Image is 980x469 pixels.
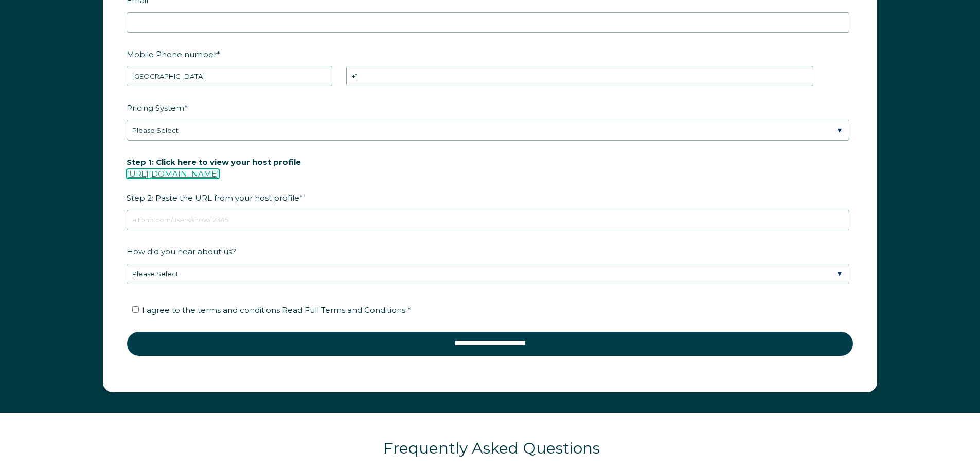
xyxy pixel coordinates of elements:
[127,154,301,206] span: Step 2: Paste the URL from your host profile
[127,154,301,170] span: Step 1: Click here to view your host profile
[127,169,219,179] a: [URL][DOMAIN_NAME]
[127,210,849,230] input: airbnb.com/users/show/12345
[383,439,600,458] span: Frequently Asked Questions
[280,305,407,315] a: Read Full Terms and Conditions
[142,305,411,315] span: I agree to the terms and conditions
[127,46,217,62] span: Mobile Phone number
[132,306,139,313] input: I agree to the terms and conditions Read Full Terms and Conditions *
[127,244,236,259] span: How did you hear about us?
[282,305,405,315] span: Read Full Terms and Conditions
[127,100,184,116] span: Pricing System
